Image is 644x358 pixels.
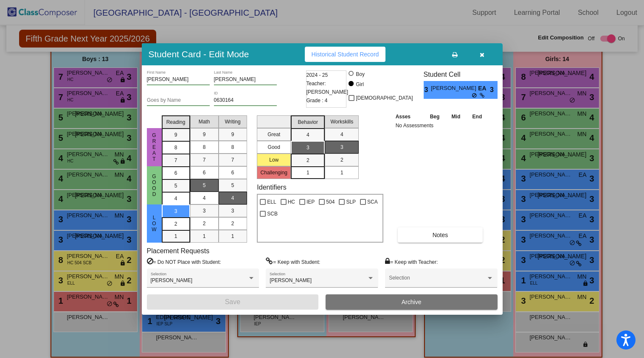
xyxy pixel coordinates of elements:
[424,112,446,121] th: Beg
[203,232,206,240] span: 1
[433,232,448,238] span: Notes
[367,197,378,207] span: SCA
[199,118,210,126] span: Math
[231,156,234,164] span: 7
[203,194,206,202] span: 4
[307,96,328,105] span: Grade : 4
[478,84,490,93] span: EA
[174,220,177,228] span: 2
[174,195,177,202] span: 4
[431,84,478,93] span: [PERSON_NAME]
[151,277,193,283] span: [PERSON_NAME]
[385,257,438,266] label: = Keep with Teacher:
[394,121,488,130] td: No Assessments
[174,157,177,164] span: 7
[394,112,424,121] th: Asses
[203,156,206,164] span: 7
[174,131,177,139] span: 9
[203,143,206,151] span: 8
[203,182,206,189] span: 5
[174,207,177,215] span: 3
[147,257,221,266] label: = Do NOT Place with Student:
[225,118,240,126] span: Writing
[267,197,276,207] span: ELL
[150,215,158,232] span: Low
[305,47,386,62] button: Historical Student Record
[307,79,349,96] span: Teacher: [PERSON_NAME]
[356,93,413,103] span: [DEMOGRAPHIC_DATA]
[231,194,234,202] span: 4
[203,169,206,176] span: 6
[402,299,422,305] span: Archive
[340,131,343,138] span: 4
[257,183,286,191] label: Identifiers
[266,257,320,266] label: = Keep with Student:
[147,98,210,103] input: goes by name
[267,209,278,219] span: SCB
[307,157,309,164] span: 2
[231,232,234,240] span: 1
[231,182,234,189] span: 5
[231,169,234,176] span: 6
[326,294,498,310] button: Archive
[424,85,431,95] span: 3
[490,85,497,95] span: 3
[150,173,158,197] span: Good
[326,197,335,207] span: 504
[346,197,356,207] span: SLP
[424,70,498,78] h3: Student Cell
[312,51,379,58] span: Historical Student Record
[174,169,177,177] span: 6
[174,182,177,190] span: 5
[231,143,234,151] span: 8
[231,207,234,215] span: 3
[340,143,343,151] span: 3
[203,207,206,215] span: 3
[231,131,234,138] span: 9
[307,197,315,207] span: IEP
[307,71,328,79] span: 2024 - 25
[288,197,295,207] span: HC
[298,118,318,126] span: Behavior
[330,118,353,126] span: Workskills
[203,131,206,138] span: 9
[340,156,343,164] span: 2
[147,247,210,255] label: Placement Requests
[340,169,343,176] span: 1
[466,112,488,121] th: End
[446,112,466,121] th: Mid
[203,220,206,227] span: 2
[150,132,158,162] span: Great
[307,169,309,176] span: 1
[231,220,234,227] span: 2
[307,131,309,139] span: 4
[149,49,249,59] h3: Student Card - Edit Mode
[270,277,312,283] span: [PERSON_NAME]
[307,144,309,151] span: 3
[398,227,483,243] button: Notes
[174,232,177,240] span: 1
[166,118,186,126] span: Reading
[355,81,364,88] div: Girl
[214,98,277,103] input: Enter ID
[355,70,365,78] div: Boy
[147,294,319,310] button: Save
[225,298,240,305] span: Save
[174,144,177,151] span: 8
